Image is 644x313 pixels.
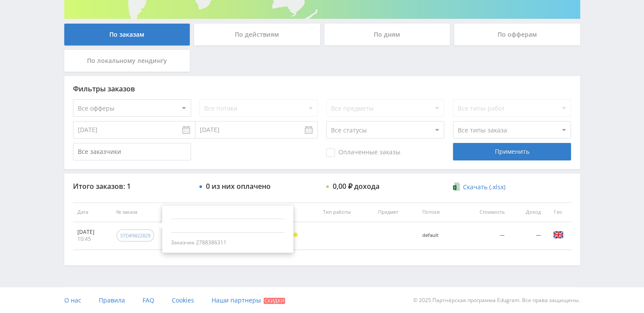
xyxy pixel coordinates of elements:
th: Тип заказа [183,202,271,222]
div: По действиям [194,24,320,45]
th: Гео [545,202,571,222]
th: Потоки [418,202,458,222]
div: default [422,233,453,238]
input: Все заказчики [73,143,191,160]
img: xlsx [453,182,460,191]
span: Холд [293,233,298,237]
div: По локальному лендингу [64,50,190,72]
div: По дням [324,24,450,45]
span: Скачать (.xlsx) [463,184,505,191]
div: Заказчик 2788386311 [171,239,285,246]
div: std#9822829 [120,232,150,239]
div: [DATE] [77,229,108,236]
span: О нас [64,296,81,304]
div: Применить [453,143,571,160]
div: 10:45 [77,236,108,243]
th: № заказа [112,202,183,222]
span: FAQ [143,296,154,304]
div: Итого заказов: 1 [73,182,191,190]
th: Статус [271,202,319,222]
th: Дата [73,202,112,222]
th: Доход [509,202,545,222]
span: Оплаченные заказы [326,148,400,157]
span: Правила [99,296,125,304]
span: Наши партнеры [212,296,261,304]
div: Фильтры заказов [73,85,571,93]
div: 0,00 ₽ дохода [333,182,379,190]
span: Скидки [264,298,285,304]
span: Cookies [172,296,194,304]
div: По офферам [454,24,580,45]
td: — [458,222,509,250]
div: По заказам [64,24,190,45]
th: Тип работы [319,202,374,222]
td: — [509,222,545,250]
th: Предмет [374,202,418,222]
a: Скачать (.xlsx) [453,183,505,191]
img: gbr.png [553,230,564,240]
div: 0 из них оплачено [206,182,271,190]
th: Стоимость [458,202,509,222]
